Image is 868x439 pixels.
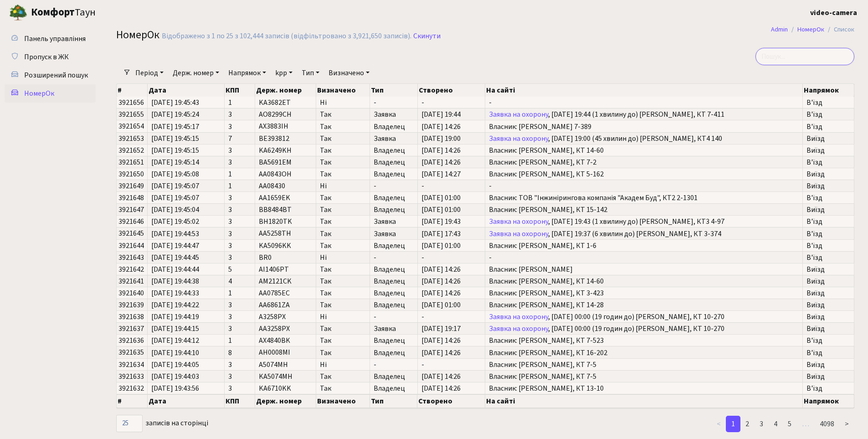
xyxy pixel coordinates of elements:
[806,337,850,344] span: В'їзд
[118,229,144,239] span: 3921645
[806,159,850,166] span: В'їзд
[259,134,289,144] span: BE393812
[320,206,366,213] span: Так
[320,385,366,392] span: Так
[259,98,291,108] span: KA3682ET
[169,65,223,81] a: Держ. номер
[228,123,251,130] span: 3
[118,145,144,155] span: 3921652
[151,266,221,273] span: [DATE] 19:44:44
[9,4,27,22] img: logo.png
[259,157,292,167] span: BA5691EM
[228,266,251,273] span: 5
[374,170,413,178] span: Владелец
[151,159,221,166] span: [DATE] 19:45:14
[374,385,413,392] span: Владелец
[320,325,366,332] span: Так
[259,241,291,251] span: KA5096KK
[489,385,799,392] span: Власник: [PERSON_NAME], КТ 13-10
[374,266,413,273] span: Владелец
[225,84,255,97] th: КПП
[839,416,854,432] a: >
[259,253,272,263] span: BR0
[118,205,144,215] span: 3921647
[228,147,251,154] span: 3
[320,278,366,285] span: Так
[272,65,296,81] a: kpp
[421,123,482,130] span: [DATE] 14:26
[806,123,850,130] span: В'їзд
[259,348,290,358] span: AH0008MI
[320,313,366,320] span: Ні
[228,301,251,309] span: 3
[374,349,413,356] span: Владелец
[117,394,148,408] th: #
[421,230,482,238] span: [DATE] 17:43
[374,123,413,130] span: Владелец
[814,416,840,432] a: 4098
[151,170,221,178] span: [DATE] 19:45:08
[320,159,366,166] span: Так
[806,230,850,238] span: В'їзд
[228,349,251,356] span: 8
[374,278,413,285] span: Владелец
[374,147,413,154] span: Владелец
[489,349,799,356] span: Власник: [PERSON_NAME], КТ 16-202
[489,312,548,322] a: Заявка на охорону
[118,122,144,132] span: 3921654
[24,52,69,62] span: Пропуск в ЖК
[114,5,137,20] button: Переключити навігацію
[374,361,413,368] span: -
[421,218,482,225] span: [DATE] 19:43
[5,84,96,103] a: НомерОк
[320,194,366,201] span: Так
[151,254,221,261] span: [DATE] 19:44:45
[806,301,850,309] span: Виїзд
[228,325,251,332] span: 3
[228,313,251,320] span: 3
[118,241,144,251] span: 3921644
[374,337,413,344] span: Владелец
[24,70,88,80] span: Розширений пошук
[806,385,850,392] span: В'їзд
[255,394,316,408] th: Держ. номер
[757,20,868,39] nav: breadcrumb
[489,111,799,118] span: , [DATE] 19:44 (1 хвилину до) [PERSON_NAME], КТ 7-411
[806,325,850,332] span: Виїзд
[259,312,286,322] span: A3258PX
[228,218,251,225] span: 3
[489,147,799,154] span: Власник: [PERSON_NAME], КТ 14-60
[421,349,482,356] span: [DATE] 14:26
[116,415,143,432] select: записів на сторінці
[320,135,366,142] span: Так
[320,301,366,309] span: Так
[374,159,413,166] span: Владелец
[320,99,366,106] span: Ні
[151,385,221,392] span: [DATE] 19:43:56
[151,206,221,213] span: [DATE] 19:45:04
[118,109,144,119] span: 3921655
[228,159,251,166] span: 3
[118,217,144,227] span: 3921646
[118,336,144,346] span: 3921636
[118,312,144,322] span: 3921638
[259,372,293,382] span: KA5074MH
[118,193,144,203] span: 3921648
[316,84,370,97] th: Визначено
[810,8,857,18] b: video-camera
[421,266,482,273] span: [DATE] 14:26
[151,361,221,368] span: [DATE] 19:44:05
[228,135,251,142] span: 7
[31,5,75,20] b: Комфорт
[259,217,292,227] span: BH1820TK
[151,242,221,249] span: [DATE] 19:44:47
[151,301,221,309] span: [DATE] 19:44:22
[806,361,850,368] span: Виїзд
[806,206,850,213] span: Виїзд
[117,84,148,97] th: #
[151,373,221,380] span: [DATE] 19:44:03
[421,289,482,297] span: [DATE] 14:26
[754,416,769,432] a: 3
[320,361,366,368] span: Ні
[151,325,221,332] span: [DATE] 19:44:15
